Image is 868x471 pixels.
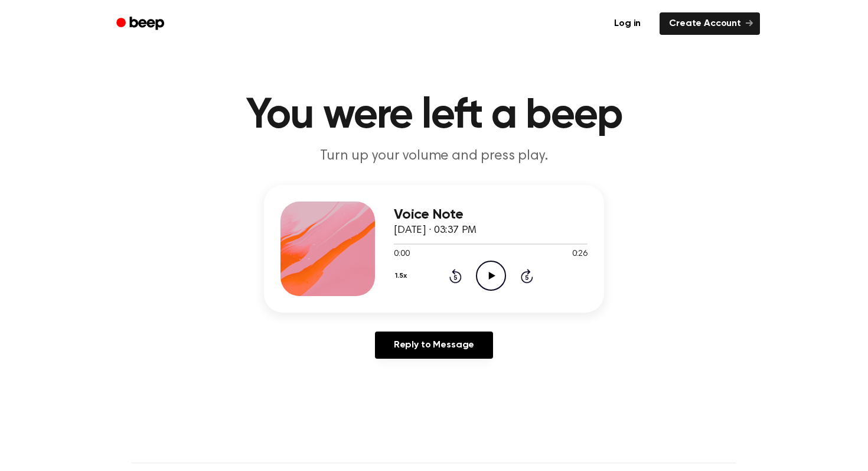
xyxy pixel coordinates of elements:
span: 0:00 [394,248,409,261]
a: Beep [108,12,175,35]
p: Turn up your volume and press play. [207,147,661,166]
h1: You were left a beep [132,95,736,137]
a: Log in [602,10,652,37]
h3: Voice Note [394,207,588,223]
a: Create Account [660,12,760,35]
span: [DATE] · 03:37 PM [394,225,477,236]
a: Reply to Message [375,332,493,359]
span: 0:26 [572,248,588,261]
button: 1.5x [394,266,411,286]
